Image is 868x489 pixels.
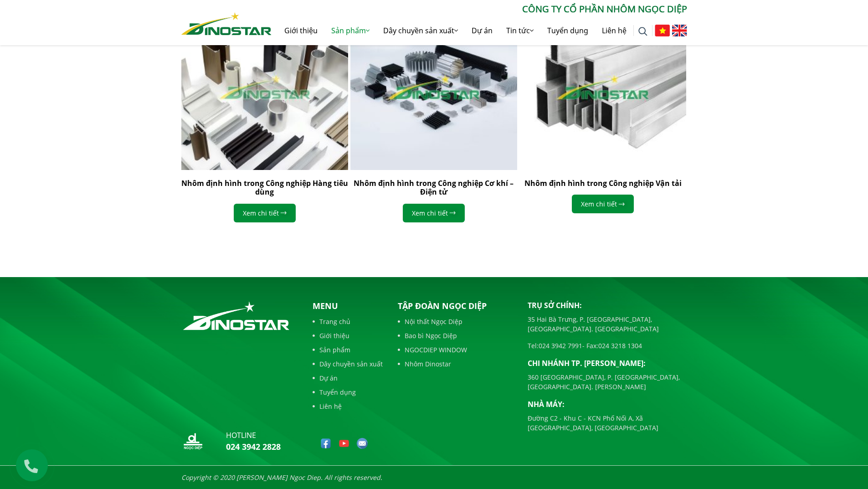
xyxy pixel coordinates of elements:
a: Tin tức [499,16,540,45]
a: Liên hệ [595,16,633,45]
p: Nhà máy: [528,399,687,410]
a: 024 3218 1304 [598,341,642,350]
a: Nhôm định hình trong Công nghiệp Cơ khí – Điện tử [354,178,514,197]
img: Nhôm định hình trong Công nghiệp Cơ khí – Điện tử [350,3,517,170]
a: Tuyển dụng [540,16,595,45]
a: Dây chuyền sản xuất [376,16,465,45]
div: 1 / 3 [181,3,348,232]
a: Nhôm định hình trong Công nghiệp Vận tải [524,178,682,188]
div: 3 / 3 [519,3,686,222]
p: 35 Hai Bà Trưng, P. [GEOGRAPHIC_DATA], [GEOGRAPHIC_DATA]. [GEOGRAPHIC_DATA] [528,314,687,334]
a: Nhôm Dinostar [398,359,514,369]
p: 360 [GEOGRAPHIC_DATA], P. [GEOGRAPHIC_DATA], [GEOGRAPHIC_DATA]. [PERSON_NAME] [528,372,687,391]
a: Nội thất Ngọc Diệp [398,317,514,326]
a: Xem chi tiết [234,204,296,222]
a: Xem chi tiết [403,204,465,222]
a: Dây chuyền sản xuất [313,359,383,369]
p: Chi nhánh TP. [PERSON_NAME]: [528,358,687,369]
a: Sản phẩm [324,16,376,45]
a: Dự án [313,373,383,383]
a: Nhôm định hình trong Công nghiệp Hàng tiêu dùng [181,178,348,197]
p: Đường C2 - Khu C - KCN Phố Nối A, Xã [GEOGRAPHIC_DATA], [GEOGRAPHIC_DATA] [528,413,687,432]
img: Nhôm định hình trong Công nghiệp Vận tải [519,3,686,170]
img: logo_footer [181,300,291,332]
img: English [672,25,687,36]
p: CÔNG TY CỔ PHẦN NHÔM NGỌC DIỆP [272,2,687,16]
p: Tập đoàn Ngọc Diệp [398,300,514,312]
a: Sản phẩm [313,345,383,355]
img: Tiếng Việt [655,25,670,36]
a: NGOCDIEP WINDOW [398,345,514,355]
p: Trụ sở chính: [528,300,687,311]
a: 024 3942 2828 [226,441,281,452]
img: search [638,27,647,36]
a: 024 3942 7991 [539,341,582,350]
a: Giới thiệu [277,16,324,45]
a: Liên hệ [313,401,383,411]
div: 2 / 3 [350,3,517,232]
i: Copyright © 2020 [PERSON_NAME] Ngoc Diep. All rights reserved. [181,473,382,482]
a: Trang chủ [313,317,383,326]
a: Xem chi tiết [572,195,634,213]
a: Giới thiệu [313,331,383,340]
img: Nhôm định hình trong Công nghiệp Hàng tiêu dùng [181,3,348,170]
img: Nhôm Dinostar [181,12,272,35]
p: Tel: - Fax: [528,341,687,350]
img: logo_nd_footer [181,430,204,453]
a: Bao bì Ngọc Diệp [398,331,514,340]
p: Menu [313,300,383,312]
a: Dự án [465,16,499,45]
a: Tuyển dụng [313,387,383,397]
p: hotline [226,430,281,441]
